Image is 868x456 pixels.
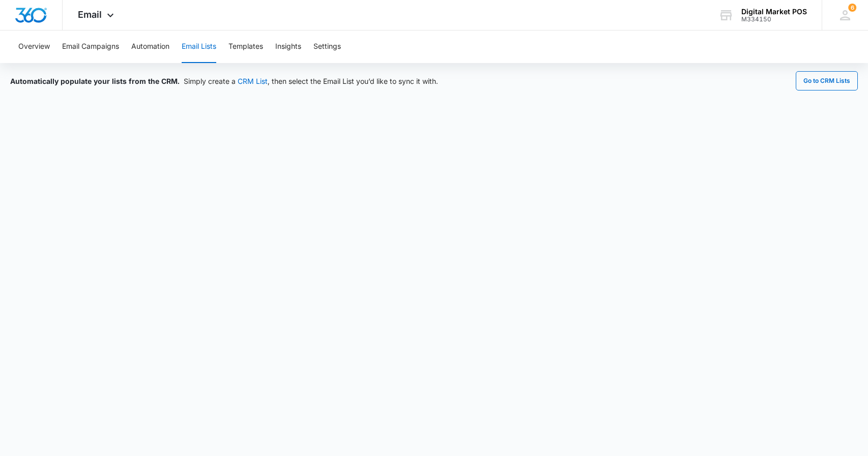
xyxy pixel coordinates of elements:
a: CRM List [238,77,268,85]
span: Email [78,9,102,20]
button: Go to CRM Lists [796,71,858,90]
button: Insights [275,31,301,63]
button: Settings [313,31,341,63]
span: 6 [848,4,856,12]
div: account name [741,8,807,16]
button: Email Campaigns [62,31,119,63]
div: notifications count [848,4,856,12]
button: Automation [131,31,169,63]
button: Overview [18,31,50,63]
span: Automatically populate your lists from the CRM. [10,77,180,85]
div: account id [741,16,807,23]
button: Templates [228,31,263,63]
div: Simply create a , then select the Email List you’d like to sync it with. [10,76,438,86]
button: Email Lists [182,31,216,63]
